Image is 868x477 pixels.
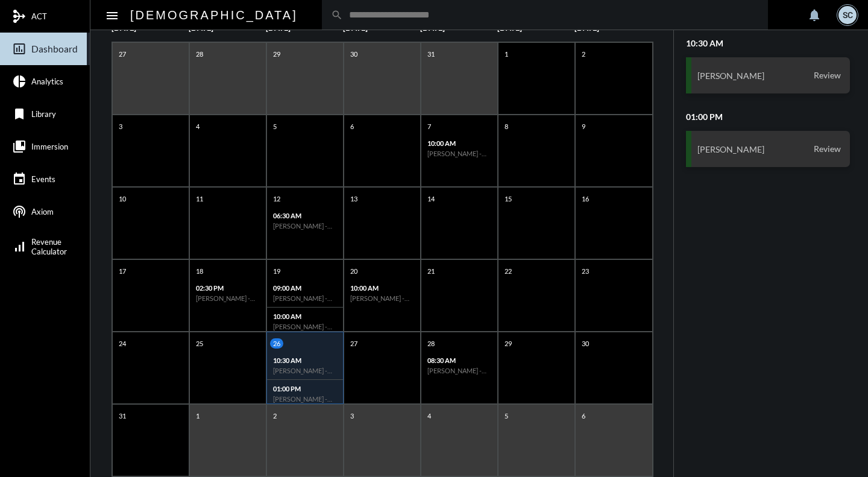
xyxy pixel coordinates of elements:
p: 7 [424,121,434,131]
h6: [PERSON_NAME] - Possibility [427,150,491,157]
span: Immersion [31,142,68,151]
span: Review [811,144,844,154]
p: 08:30 AM [427,356,491,364]
h3: [PERSON_NAME] [697,144,764,154]
p: 01:00 PM [273,385,337,393]
h6: [PERSON_NAME] - Review [350,294,414,302]
h6: [PERSON_NAME] - Review [273,294,337,302]
p: 02:30 PM [196,284,260,292]
p: 27 [116,49,129,59]
mat-icon: search [331,9,343,21]
p: 1 [193,411,203,421]
mat-icon: bookmark [12,107,27,121]
p: 06:30 AM [273,212,337,220]
p: 23 [579,266,592,276]
span: Events [31,174,55,184]
p: 13 [347,194,360,204]
p: 14 [424,194,438,204]
p: 30 [347,49,360,59]
mat-icon: mediation [12,9,27,24]
span: Dashboard [31,43,78,54]
p: 9 [579,121,588,131]
p: 22 [502,266,515,276]
p: 10:00 AM [273,312,337,320]
p: 29 [270,49,283,59]
mat-icon: podcasts [12,204,27,219]
h6: [PERSON_NAME] - Possibility [273,323,337,330]
h2: [DEMOGRAPHIC_DATA] [130,5,298,25]
h3: [PERSON_NAME] [697,71,764,81]
p: 1 [502,49,511,59]
p: 26 [270,338,283,349]
p: 6 [347,121,357,131]
p: 27 [347,338,360,349]
p: 4 [424,411,434,421]
p: 2 [270,411,280,421]
p: 10:00 AM [350,284,414,292]
h6: [PERSON_NAME] - Action [196,294,260,302]
p: 10:30 AM [273,356,337,364]
mat-icon: notifications [807,8,822,22]
span: Library [31,109,56,119]
p: 16 [579,194,592,204]
mat-icon: pie_chart [12,74,27,89]
span: Revenue Calculator [31,237,67,256]
mat-icon: event [12,172,27,186]
button: Toggle sidenav [100,3,124,27]
p: 5 [502,411,511,421]
p: 6 [579,411,588,421]
h6: [PERSON_NAME] - Review [427,367,491,374]
mat-icon: collections_bookmark [12,139,27,154]
h2: 10:30 AM [686,38,851,48]
p: 2 [579,49,588,59]
h6: [PERSON_NAME] - Review [273,367,337,374]
p: 10:00 AM [427,139,491,147]
div: SC [838,6,857,24]
p: 8 [502,121,511,131]
p: 10 [116,194,129,204]
p: 28 [424,338,438,349]
h2: 01:00 PM [686,112,851,122]
p: 25 [193,338,206,349]
p: 18 [193,266,206,276]
p: 19 [270,266,283,276]
p: 15 [502,194,515,204]
p: 31 [424,49,438,59]
h6: [PERSON_NAME] - Review [273,395,337,403]
p: 5 [270,121,280,131]
span: Analytics [31,77,63,86]
p: 09:00 AM [273,284,337,292]
mat-icon: Side nav toggle icon [105,8,119,23]
p: 3 [116,121,125,131]
p: 30 [579,338,592,349]
p: 3 [347,411,357,421]
mat-icon: signal_cellular_alt [12,239,27,254]
span: Axiom [31,207,54,216]
p: 31 [116,411,129,421]
p: 12 [270,194,283,204]
p: 17 [116,266,129,276]
span: ACT [31,11,47,21]
h6: [PERSON_NAME] - Possibility [273,222,337,230]
p: 24 [116,338,129,349]
p: 29 [502,338,515,349]
mat-icon: insert_chart_outlined [12,42,27,56]
p: 20 [347,266,360,276]
p: 11 [193,194,206,204]
span: Review [811,70,844,81]
p: 21 [424,266,438,276]
p: 28 [193,49,206,59]
p: 4 [193,121,203,131]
